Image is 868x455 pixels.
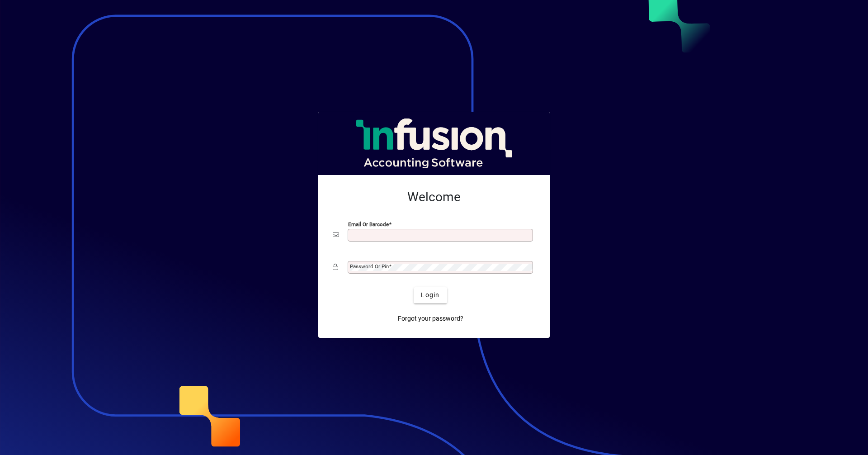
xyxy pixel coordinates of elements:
[421,290,439,300] span: Login
[398,314,463,323] span: Forgot your password?
[333,190,535,205] h2: Welcome
[394,311,467,327] a: Forgot your password?
[414,287,447,303] button: Login
[350,263,389,270] mat-label: Password or Pin
[348,221,389,227] mat-label: Email or Barcode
